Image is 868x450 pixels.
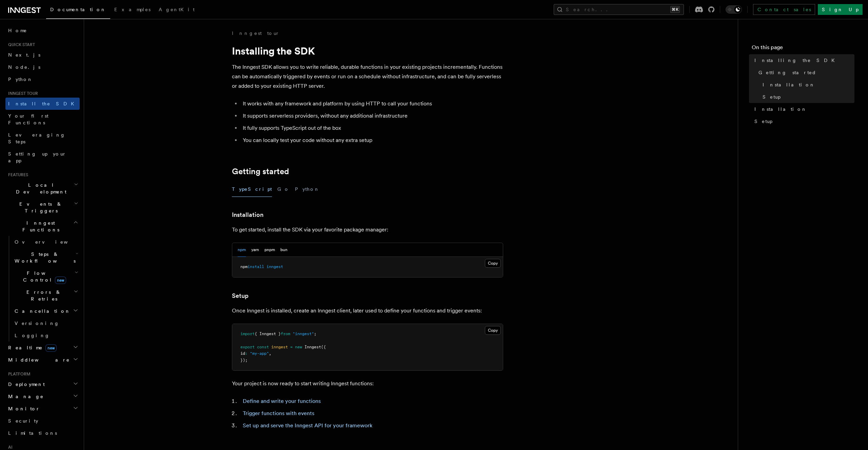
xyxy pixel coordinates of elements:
[554,4,684,15] button: Search...⌘K
[5,148,80,167] a: Setting up your app
[50,7,106,12] span: Documentation
[232,30,279,37] a: Inngest tour
[281,331,290,336] span: from
[255,331,281,336] span: { Inngest }
[754,118,772,125] span: Setup
[243,410,314,416] a: Trigger functions with events
[155,2,199,18] a: AgentKit
[257,345,269,349] span: const
[8,132,65,144] span: Leveraging Steps
[8,101,78,106] span: Install the SDK
[241,111,503,121] li: It supports serverless providers, without any additional infrastructure
[271,345,288,349] span: inngest
[752,115,854,127] a: Setup
[485,326,501,335] button: Copy
[485,259,501,268] button: Copy
[5,98,80,110] a: Install the SDK
[12,286,80,305] button: Errors & Retries
[290,345,293,349] span: =
[15,239,84,245] span: Overview
[269,351,271,356] span: ,
[12,329,80,342] a: Logging
[5,61,80,73] a: Node.js
[5,344,57,351] span: Realtime
[12,248,80,267] button: Steps & Workflows
[8,52,40,58] span: Next.js
[267,264,283,269] span: inngest
[240,331,255,336] span: import
[5,445,13,450] span: AI
[670,6,680,13] kbd: ⌘K
[5,356,70,363] span: Middleware
[243,398,321,404] a: Define and write your functions
[818,4,863,15] a: Sign Up
[758,69,816,76] span: Getting started
[238,243,246,257] button: npm
[304,345,321,349] span: Inngest
[240,358,248,363] span: });
[753,4,815,15] a: Contact sales
[12,251,76,264] span: Steps & Workflows
[243,422,372,429] a: Set up and serve the Inngest API for your framework
[241,123,503,133] li: It fully supports TypeScript out of the box
[5,371,31,377] span: Platform
[8,27,27,34] span: Home
[46,2,110,19] a: Documentation
[15,321,59,326] span: Versioning
[240,345,255,349] span: export
[232,182,272,197] button: TypeScript
[232,306,503,315] p: Once Inngest is installed, create an Inngest client, later used to define your functions and trig...
[248,264,264,269] span: install
[8,430,57,436] span: Limitations
[12,289,74,302] span: Errors & Retries
[5,73,80,85] a: Python
[5,110,80,129] a: Your first Functions
[232,210,263,220] a: Installation
[5,415,80,427] a: Security
[5,201,74,214] span: Events & Triggers
[277,182,290,197] button: Go
[114,7,151,12] span: Examples
[12,305,80,317] button: Cancellation
[232,45,503,57] h1: Installing the SDK
[232,379,503,388] p: Your project is now ready to start writing Inngest functions:
[251,243,259,257] button: yarn
[12,270,75,283] span: Flow Control
[240,351,245,356] span: id
[5,179,80,198] button: Local Development
[295,182,320,197] button: Python
[12,267,80,286] button: Flow Controlnew
[250,351,269,356] span: "my-app"
[5,220,73,233] span: Inngest Functions
[232,167,289,176] a: Getting started
[232,225,503,234] p: To get started, install the SDK via your favorite package manager:
[763,94,781,100] span: Setup
[159,7,195,12] span: AgentKit
[15,333,50,338] span: Logging
[5,24,80,37] a: Home
[5,42,35,47] span: Quick start
[12,308,71,314] span: Cancellation
[12,236,80,248] a: Overview
[8,64,40,70] span: Node.js
[5,390,80,403] button: Manage
[752,54,854,66] a: Installing the SDK
[760,79,854,91] a: Installation
[5,129,80,148] a: Leveraging Steps
[5,378,80,390] button: Deployment
[241,99,503,108] li: It works with any framework and platform by using HTTP to call your functions
[8,418,38,424] span: Security
[760,91,854,103] a: Setup
[5,427,80,439] a: Limitations
[280,243,288,257] button: bun
[5,403,80,415] button: Monitor
[5,91,38,96] span: Inngest tour
[45,344,57,352] span: new
[245,351,248,356] span: :
[754,106,807,112] span: Installation
[314,331,316,336] span: ;
[5,393,44,400] span: Manage
[752,103,854,115] a: Installation
[756,66,854,79] a: Getting started
[726,5,742,14] button: Toggle dark mode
